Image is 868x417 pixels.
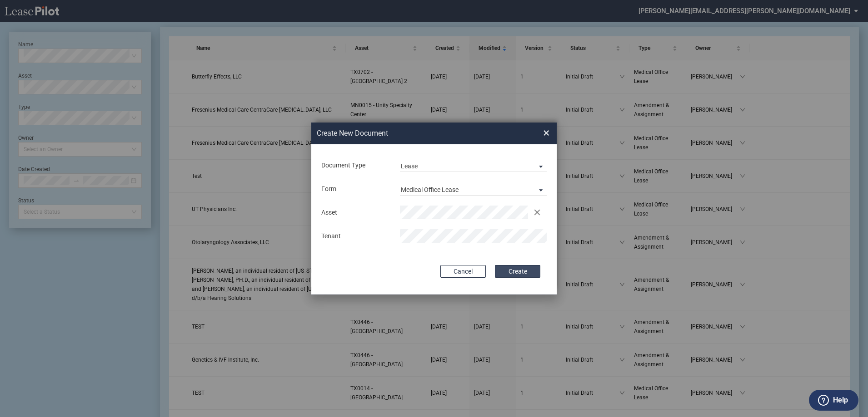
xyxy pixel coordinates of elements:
div: Document Type [316,161,394,170]
md-select: Document Type: Lease [400,158,547,172]
md-select: Lease Form: Medical Office Lease [400,182,547,196]
div: Lease [401,162,418,170]
md-dialog: Create New ... [311,123,557,295]
div: Tenant [316,232,394,241]
div: Asset [316,208,394,217]
span: × [543,126,549,140]
button: Create [495,265,540,278]
h2: Create New Document [317,128,510,138]
div: Form [316,185,394,194]
button: Cancel [440,265,486,278]
label: Help [833,394,848,406]
div: Medical Office Lease [401,186,459,193]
